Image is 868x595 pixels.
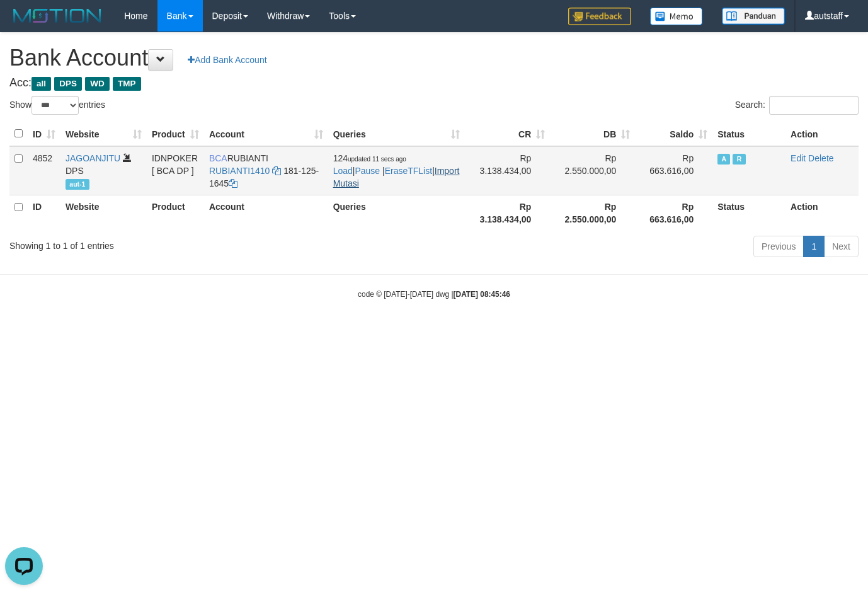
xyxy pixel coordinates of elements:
td: RUBIANTI 181-125-1645 [204,146,328,195]
th: Rp 3.138.434,00 [465,195,550,231]
a: 1 [803,236,825,257]
label: Search: [735,96,859,115]
th: CR: activate to sort column ascending [465,122,550,146]
a: Pause [355,166,380,176]
span: all [31,77,51,91]
span: Running [733,154,745,165]
th: Queries: activate to sort column ascending [328,122,465,146]
th: Website [60,195,147,231]
th: Product [147,195,204,231]
a: Import Mutasi [333,166,460,188]
a: Load [333,166,353,176]
th: Account: activate to sort column ascending [204,122,328,146]
td: IDNPOKER [ BCA DP ] [147,146,204,195]
span: TMP [113,77,141,91]
th: Account [204,195,328,231]
img: MOTION_logo.png [9,6,105,25]
select: Showentries [31,96,79,115]
input: Search: [769,96,859,115]
span: WD [85,77,110,91]
h1: Bank Account [9,45,859,71]
a: Delete [808,153,833,163]
a: Next [824,236,859,257]
th: Action [785,195,859,231]
a: Copy 1811251645 to clipboard [229,178,237,188]
span: 124 [333,153,406,163]
span: BCA [209,153,227,163]
th: ID: activate to sort column ascending [28,122,60,146]
h4: Acc: [9,77,859,90]
img: panduan.png [722,8,785,25]
button: Open LiveChat chat widget [5,5,43,43]
th: Status [712,122,785,146]
td: Rp 663.616,00 [635,146,712,195]
span: aut-1 [66,179,89,190]
span: DPS [54,77,82,91]
th: Rp 663.616,00 [635,195,712,231]
td: DPS [60,146,147,195]
td: 4852 [28,146,60,195]
th: Rp 2.550.000,00 [550,195,635,231]
td: Rp 2.550.000,00 [550,146,635,195]
th: Action [785,122,859,146]
img: Button%20Memo.svg [650,8,703,25]
a: Add Bank Account [180,49,275,71]
a: Copy RUBIANTI1410 to clipboard [272,166,281,176]
td: Rp 3.138.434,00 [465,146,550,195]
th: Queries [328,195,465,231]
th: Saldo: activate to sort column ascending [635,122,712,146]
a: Edit [791,153,806,163]
span: Active [717,154,730,165]
a: EraseTFList [385,166,432,176]
th: Status [712,195,785,231]
small: code © [DATE]-[DATE] dwg | [358,290,510,299]
th: DB: activate to sort column ascending [550,122,635,146]
div: Showing 1 to 1 of 1 entries [9,234,352,252]
span: | | | [333,153,460,188]
th: ID [28,195,60,231]
label: Show entries [9,96,105,115]
span: updated 11 secs ago [348,156,406,163]
th: Website: activate to sort column ascending [60,122,147,146]
a: Previous [753,236,804,257]
strong: [DATE] 08:45:46 [454,290,510,299]
a: RUBIANTI1410 [209,166,270,176]
img: Feedback.jpg [568,8,631,25]
th: Product: activate to sort column ascending [147,122,204,146]
a: JAGOANJITU [66,153,120,163]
